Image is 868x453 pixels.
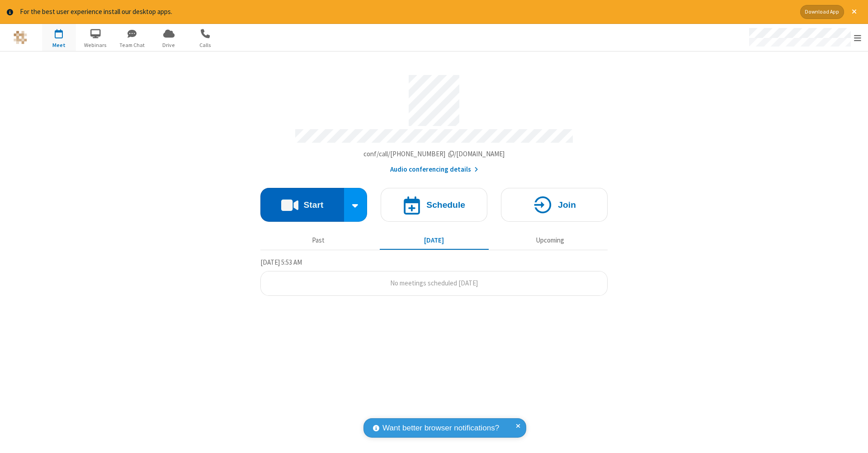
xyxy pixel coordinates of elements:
div: For the best user experience install our desktop apps. [20,7,793,17]
div: Open menu [741,24,868,51]
span: Want better browser notifications? [382,422,499,434]
span: Calls [189,41,222,49]
button: Past [264,232,373,249]
span: Meet [42,41,76,49]
button: [DATE] [380,232,489,249]
span: Webinars [79,41,113,49]
span: No meetings scheduled [DATE] [390,279,478,287]
button: Start [260,188,344,222]
span: [DATE] 5:53 AM [260,258,302,266]
section: Today's Meetings [260,257,608,296]
span: Copy my meeting room link [363,149,505,158]
button: Download App [800,5,844,19]
button: Close alert [847,5,861,19]
h4: Start [303,201,323,209]
section: Account details [260,68,608,174]
button: Copy my meeting room linkCopy my meeting room link [363,149,505,159]
button: Audio conferencing details [390,164,478,175]
h4: Schedule [426,201,465,209]
img: QA Selenium DO NOT DELETE OR CHANGE [14,31,27,44]
span: Drive [152,41,186,49]
button: Schedule [381,188,487,222]
h4: Join [558,201,576,209]
button: Logo [3,24,37,51]
button: Upcoming [495,232,604,249]
div: Start conference options [344,188,368,222]
button: Join [501,188,608,222]
span: Team Chat [115,41,149,49]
